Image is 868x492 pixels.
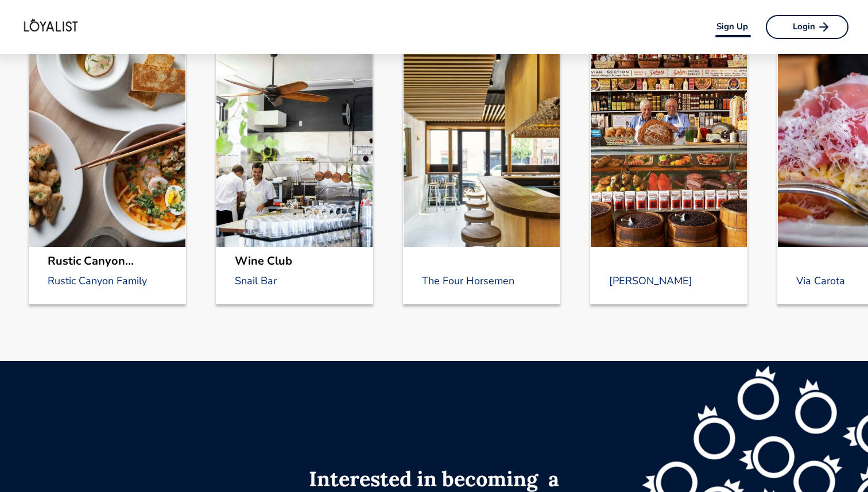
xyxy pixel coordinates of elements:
[422,276,554,286] div: The Four Horsemen
[609,276,741,286] div: [PERSON_NAME]
[48,276,180,286] div: Rustic Canyon Family
[235,276,367,286] div: Snail Bar
[793,22,815,31] div: Login
[235,253,367,270] div: Wine Club
[716,22,749,31] div: Sign Up
[48,253,180,270] div: Rustic Canyon...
